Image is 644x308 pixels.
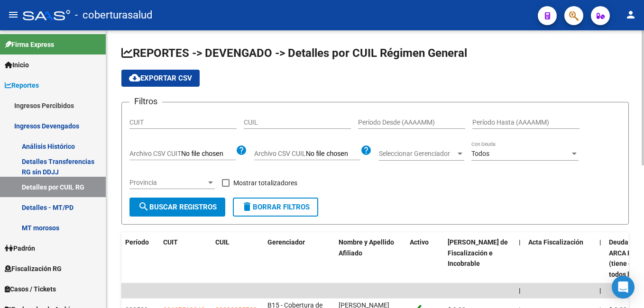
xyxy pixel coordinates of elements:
mat-icon: delete [241,201,253,212]
span: [PERSON_NAME] de Fiscalización e Incobrable [448,238,508,268]
datatable-header-cell: Nombre y Apellido Afiliado [335,232,406,285]
span: Casos / Tickets [5,284,56,294]
span: Padrón [5,243,35,254]
span: CUIT [163,238,178,246]
h3: Filtros [129,95,162,108]
mat-icon: search [138,201,149,212]
button: Exportar CSV [121,70,200,87]
mat-icon: person [625,9,636,20]
datatable-header-cell: Activo [406,232,444,285]
input: Archivo CSV CUIT [181,150,236,158]
span: | [599,287,601,294]
span: CUIL [215,238,230,246]
mat-icon: help [360,145,372,156]
span: - coberturasalud [75,5,152,26]
span: Fiscalización RG [5,263,62,274]
span: Activo [410,238,429,246]
span: Borrar Filtros [241,203,310,211]
datatable-header-cell: Período [121,232,159,285]
span: Acta Fiscalización [528,238,583,246]
span: Inicio [5,60,29,70]
div: Open Intercom Messenger [612,276,635,299]
span: REPORTES -> DEVENGADO -> Detalles por CUIL Régimen General [121,46,467,60]
mat-icon: cloud_download [129,72,140,83]
span: Archivo CSV CUIT [129,150,181,157]
span: | [519,238,521,246]
span: Nombre y Apellido Afiliado [339,238,394,257]
span: Gerenciador [267,238,305,246]
button: Buscar Registros [129,198,225,217]
datatable-header-cell: Gerenciador [264,232,335,285]
datatable-header-cell: | [515,232,524,285]
span: Período [125,238,149,246]
span: Exportar CSV [129,74,192,82]
input: Archivo CSV CUIL [306,150,360,158]
span: Archivo CSV CUIL [254,150,306,157]
span: Reportes [5,80,39,91]
datatable-header-cell: CUIL [212,232,264,285]
mat-icon: help [236,145,247,156]
datatable-header-cell: Deuda Bruta Neto de Fiscalización e Incobrable [444,232,515,285]
span: Seleccionar Gerenciador [379,150,456,158]
span: Provincia [129,179,206,187]
span: Mostrar totalizadores [233,177,297,189]
span: Buscar Registros [138,203,217,211]
mat-icon: menu [8,9,19,20]
button: Borrar Filtros [233,198,318,217]
span: | [519,287,521,294]
datatable-header-cell: CUIT [159,232,212,285]
datatable-header-cell: | [596,232,605,285]
span: Todos [471,150,489,157]
datatable-header-cell: Acta Fiscalización [524,232,596,285]
span: | [599,238,601,246]
span: Firma Express [5,39,54,50]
